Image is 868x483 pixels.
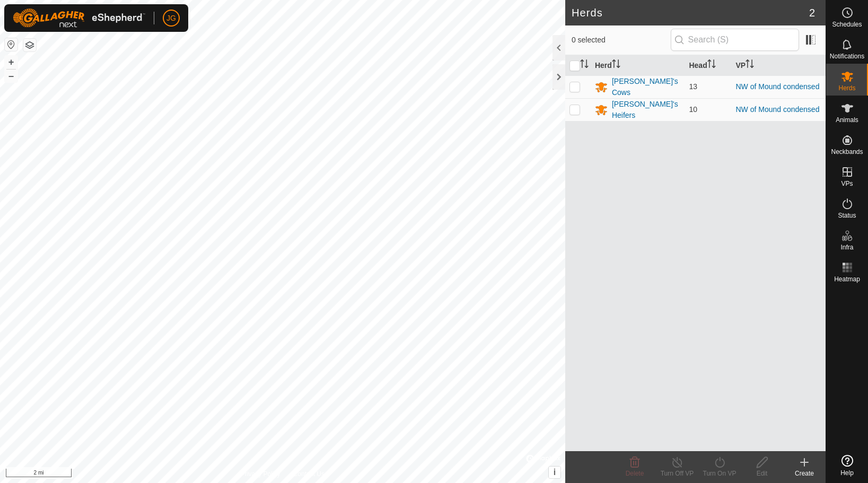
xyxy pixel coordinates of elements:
[840,470,854,476] span: Help
[166,13,176,24] span: JG
[626,470,644,477] span: Delete
[746,61,754,70] p-sorticon: Activate to sort
[731,55,826,76] th: VP
[5,70,17,82] button: –
[735,82,819,91] a: NW of Mound condensed
[612,76,681,98] div: [PERSON_NAME]'s Cows
[549,467,560,478] button: i
[830,53,864,59] span: Notifications
[671,29,799,51] input: Search (S)
[832,21,862,28] span: Schedules
[572,34,671,46] span: 0 selected
[707,61,716,70] p-sorticon: Activate to sort
[241,469,280,479] a: Privacy Policy
[572,6,809,19] h2: Herds
[5,56,17,68] button: +
[838,85,855,91] span: Herds
[831,149,863,155] span: Neckbands
[656,469,698,478] div: Turn Off VP
[554,468,556,477] span: i
[838,212,856,219] span: Status
[612,99,681,121] div: [PERSON_NAME]'s Heifers
[841,180,853,187] span: VPs
[741,469,783,478] div: Edit
[735,105,819,114] a: NW of Mound condensed
[840,244,853,251] span: Infra
[689,82,697,91] span: 13
[698,469,741,478] div: Turn On VP
[689,105,697,114] span: 10
[591,55,685,76] th: Herd
[580,61,589,70] p-sorticon: Activate to sort
[5,38,17,51] button: Reset Map
[836,117,858,123] span: Animals
[834,276,860,282] span: Heatmap
[13,8,145,28] img: Gallagher Logo
[809,5,815,21] span: 2
[783,469,826,478] div: Create
[23,39,36,51] button: Map Layers
[293,469,325,479] a: Contact Us
[685,55,731,76] th: Head
[826,451,868,480] a: Help
[612,61,620,70] p-sorticon: Activate to sort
